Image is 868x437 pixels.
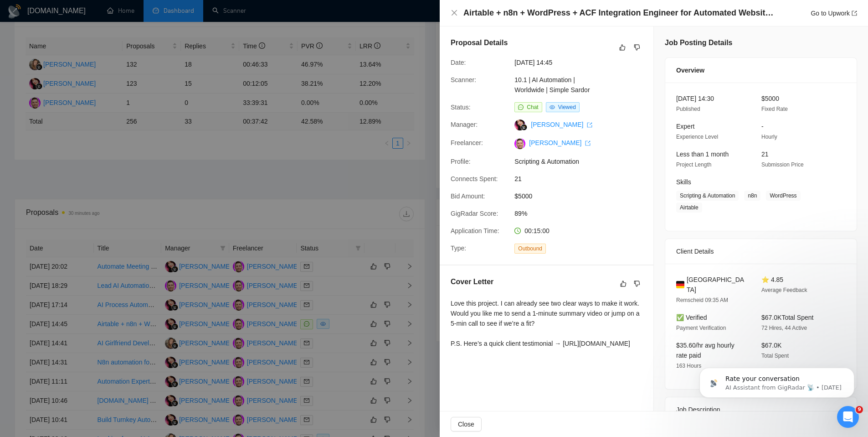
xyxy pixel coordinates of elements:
span: 00:15:00 [524,227,550,234]
span: clock-circle [514,228,521,234]
span: Scanner: [451,76,476,83]
iframe: Intercom notifications message [686,349,868,412]
span: Outbound [514,244,546,254]
span: [GEOGRAPHIC_DATA] [687,275,747,295]
h4: Airtable + n8n + WordPress + ACF Integration Engineer for Automated Website Production System [463,7,778,19]
span: Freelancer: [451,139,483,146]
span: Submission Price [761,161,804,168]
a: [PERSON_NAME] export [531,121,592,128]
span: $67.0K [761,342,781,349]
span: Chat [527,104,538,110]
span: [DATE] 14:45 [514,57,651,68]
span: Scripting & Automation [514,156,651,166]
button: like [618,278,629,289]
span: GigRadar Score: [451,210,498,217]
span: n8n [744,191,760,201]
h5: Proposal Details [451,37,508,48]
span: - [761,123,764,130]
button: Close [451,9,458,17]
span: like [620,280,627,287]
span: Close [458,419,474,429]
a: [PERSON_NAME] export [529,139,591,146]
span: Hourly [761,134,777,140]
span: Payment Verification [676,325,726,331]
span: [DATE] 14:30 [676,95,714,102]
span: 89% [514,208,651,218]
span: Expert [676,123,694,130]
span: Average Feedback [761,287,807,293]
span: Profile: [451,158,471,165]
iframe: Intercom live chat [837,406,859,428]
div: Job Description [676,397,846,422]
span: WordPress [766,191,800,201]
span: message [518,104,524,110]
span: $5000 [761,95,779,102]
span: Less than 1 month [676,151,729,158]
span: Skills [676,178,691,186]
a: Go to Upworkexport [811,10,857,17]
button: dislike [632,42,642,53]
span: $67.0K Total Spent [761,314,813,321]
span: export [852,10,857,16]
span: $5000 [514,191,651,201]
span: Bid Amount: [451,192,485,200]
div: Love this project. I can already see two clear ways to make it work. Would you like me to send a ... [451,298,642,349]
button: Close [451,417,482,432]
img: c1jYdz641e8W8rhTQDCo7eBPx9Pdsav5EUoEdcjDdXWJYKxQ35qDzWdJeXiDy0nyTU [514,138,525,149]
span: close [451,9,458,16]
span: Airtable [676,203,702,213]
span: 163 Hours [676,363,701,369]
img: 🇩🇪 [676,280,684,290]
span: Application Time: [451,227,499,234]
span: 9 [856,406,863,413]
span: Viewed [558,104,576,110]
span: 21 [514,174,651,184]
span: ✅ Verified [676,314,707,321]
span: Type: [451,245,466,252]
button: like [617,42,628,53]
span: eye [550,104,555,110]
h5: Job Posting Details [665,37,732,48]
span: Experience Level [676,134,718,140]
span: 72 Hires, 44 Active [761,325,807,331]
span: Status: [451,104,471,111]
span: Scripting & Automation [676,191,739,201]
img: gigradar-bm.png [521,124,527,130]
span: export [587,122,592,128]
span: Remscheid 09:35 AM [676,297,728,303]
span: export [585,140,591,146]
div: Client Details [676,239,846,264]
span: 21 [761,151,769,158]
span: Published [676,106,700,112]
span: ⭐ 4.85 [761,276,783,283]
span: $35.60/hr avg hourly rate paid [676,342,734,359]
span: Connects Spent: [451,175,498,182]
button: dislike [632,278,642,289]
span: Manager: [451,121,478,128]
a: 10.1 | AI Automation | Worldwide | Simple Sardor [514,76,590,94]
span: dislike [634,280,640,287]
span: Overview [676,65,704,75]
span: dislike [634,44,640,51]
span: Fixed Rate [761,106,788,112]
span: like [619,44,626,51]
h5: Cover Letter [451,276,493,287]
span: Date: [451,59,466,66]
span: Project Length [676,161,711,168]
